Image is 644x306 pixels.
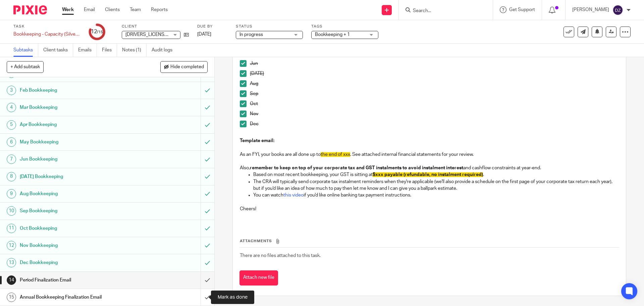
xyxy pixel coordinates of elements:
p: Jun [250,60,619,67]
a: Clients [105,6,120,13]
span: Attachments [240,239,272,243]
div: 6 [7,137,16,147]
p: Also, and cashflow constraints at year-end. [240,165,619,171]
span: [DRIVERS_LICENSE_NUMBER] Alberta Ltd. ([PERSON_NAME]) [125,32,256,37]
div: 12 [91,28,103,36]
p: Dec [250,121,619,127]
p: Oct [250,100,619,107]
div: 3 [7,86,16,95]
p: You can watch if you'd like online banking tax payment instructions. [253,192,619,199]
div: 13 [7,258,16,267]
h1: Mar Bookkeeping [20,102,136,113]
div: 4 [7,103,16,112]
span: $xxx payable (refundable, no instalment required) [373,172,483,177]
div: 12 [7,241,16,250]
a: this video [283,193,304,198]
span: the end of xxx [321,152,350,157]
a: Client tasks [43,44,73,57]
label: Task [13,24,80,29]
label: Due by [197,24,227,29]
a: Work [62,6,74,13]
h1: Feb Bookkeeping [20,85,136,95]
a: Audit logs [152,44,177,57]
h1: May Bookkeeping [20,137,136,147]
img: svg%3E [612,5,623,15]
label: Status [236,24,303,29]
strong: remember to keep on top of your corporate tax and GST instalments to avoid instalment interest [250,166,463,170]
div: 10 [7,206,16,216]
h1: Jun Bookkeeping [20,154,136,164]
img: Pixie [13,5,47,14]
p: Sep [250,90,619,97]
small: /15 [97,30,103,34]
button: Hide completed [160,61,208,73]
p: Nov [250,111,619,117]
h1: Aug Bookkeeping [20,189,136,199]
div: 14 [7,275,16,285]
div: Bookkeeping - Capacity (Silver) - 2025 [13,31,80,38]
span: Get Support [509,7,535,12]
h1: [DATE] Bookkeeping [20,172,136,182]
p: The CRA will typically send corporate tax instalment reminders when they're applicable (we'll als... [253,178,619,192]
div: 15 [7,293,16,302]
a: Team [130,6,141,13]
h1: Oct Bookkeeping [20,223,136,233]
div: 9 [7,189,16,199]
button: Attach new file [239,270,278,286]
p: As an FYI, your books are all done up to . See attached internal financial statements for your re... [240,151,619,158]
div: 7 [7,155,16,164]
p: Based on most recent bookkeeping, your GST is sitting at . [253,171,619,178]
h1: Annual Bookkeeping Finalization Email [20,292,136,302]
a: Emails [78,44,97,57]
span: Bookkeeping + 1 [315,32,350,37]
h1: Nov Bookkeeping [20,241,136,251]
a: Files [102,44,117,57]
div: 8 [7,172,16,181]
button: + Add subtask [7,61,44,73]
span: Hide completed [170,64,204,70]
strong: Template email: [240,138,274,143]
p: Aug [250,80,619,87]
span: [DATE] [197,32,211,37]
a: Email [84,6,95,13]
h1: Period Finalization Email [20,275,136,285]
span: There are no files attached to this task. [240,253,321,258]
p: Cheers! [240,199,619,212]
a: Subtasks [13,44,38,57]
h1: Apr Bookkeeping [20,120,136,130]
span: In progress [239,32,263,37]
p: [PERSON_NAME] [572,6,609,13]
div: 5 [7,120,16,130]
label: Tags [311,24,378,29]
label: Client [122,24,189,29]
a: Reports [151,6,168,13]
h1: Sep Bookkeeping [20,206,136,216]
p: [DATE] [250,70,619,77]
h1: Dec Bookkeeping [20,258,136,268]
a: Notes (1) [122,44,147,57]
input: Search [412,8,473,14]
div: 11 [7,224,16,233]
